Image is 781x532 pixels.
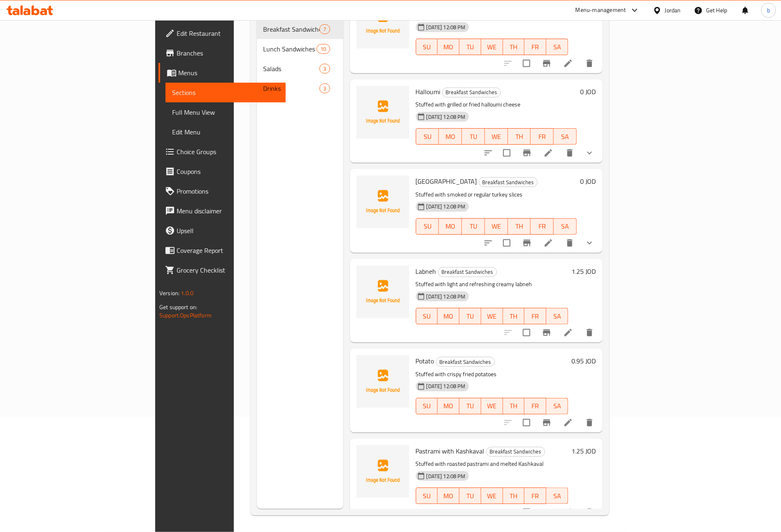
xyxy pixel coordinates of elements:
div: Jordan [665,6,681,15]
span: Potato [416,355,434,367]
a: Menu disclaimer [159,201,286,221]
button: TH [508,218,531,235]
div: Lunch Sandwiches10 [257,39,343,59]
p: Stuffed with crispy fried potatoes [416,369,568,379]
span: SU [420,131,436,143]
img: Potato [357,355,409,408]
span: TH [506,310,522,322]
div: Breakfast Sandwiches7 [257,19,343,39]
span: SA [550,400,565,412]
button: TH [503,398,525,414]
span: Labneh [416,265,436,278]
span: Get support on: [159,302,197,312]
button: MO [438,398,459,414]
span: 1.0.0 [181,288,194,298]
span: FR [528,490,543,502]
div: Drinks3 [257,79,343,98]
span: TU [463,310,478,322]
a: Edit menu item [543,148,553,158]
span: FR [534,131,550,143]
span: Full Menu View [172,107,279,117]
span: Coverage Report [177,245,279,255]
a: Promotions [159,181,286,201]
button: TU [459,308,481,324]
div: Breakfast Sandwiches [436,357,495,367]
svg: Show Choices [585,238,594,248]
span: FR [528,400,543,412]
nav: Menu sections [257,16,343,102]
span: SU [420,400,435,412]
span: MO [441,490,456,502]
span: TU [463,490,478,502]
span: SU [420,310,435,322]
span: Edit Restaurant [177,28,279,38]
button: TU [459,39,481,55]
span: Breakfast Sandwiches [438,267,497,277]
span: SU [420,41,435,53]
span: 10 [317,45,329,53]
a: Choice Groups [159,142,286,162]
span: FR [528,41,543,53]
a: Edit Menu [166,122,286,142]
span: [DATE] 12:08 PM [423,113,469,121]
img: Pastrami with Kashkaval [357,445,409,498]
a: Coverage Report [159,241,286,260]
span: Drinks [263,83,320,93]
span: SA [550,41,565,53]
span: 7 [320,25,329,33]
span: TH [506,490,522,502]
span: Upsell [177,226,279,236]
span: Version: [159,288,180,298]
button: delete [580,53,599,73]
a: Edit menu item [543,238,553,248]
span: TU [465,220,482,232]
button: Branch-specific-item [517,143,537,163]
a: Edit menu item [563,328,573,338]
p: Stuffed with grilled or fried halloumi cheese [416,99,577,110]
span: TU [463,400,478,412]
div: Salads [263,64,320,74]
span: WE [485,41,500,53]
span: WE [488,220,505,232]
span: WE [485,310,500,322]
button: MO [438,39,459,55]
a: Edit menu item [563,58,573,68]
button: show more [580,233,599,253]
button: TU [462,218,485,235]
span: [GEOGRAPHIC_DATA] [416,175,477,187]
button: SU [416,128,439,145]
button: SU [416,218,439,235]
span: SU [420,490,435,502]
span: Breakfast Sandwiches [487,447,545,456]
span: WE [488,131,505,143]
span: SA [550,310,565,322]
p: Stuffed with smoked or regular turkey slices [416,190,577,200]
a: Support.OpsPlatform [159,310,212,321]
button: SU [416,308,438,324]
button: WE [485,218,508,235]
button: TU [462,128,485,145]
span: Grocery Checklist [177,265,279,275]
span: MO [442,220,459,232]
span: WE [485,490,500,502]
span: [DATE] 12:08 PM [423,203,469,210]
span: TH [506,41,522,53]
span: Choice Groups [177,147,279,157]
button: Branch-specific-item [517,233,537,253]
button: SU [416,398,438,414]
span: SU [420,220,436,232]
div: Breakfast Sandwiches [442,88,501,97]
span: Select to update [518,414,535,431]
button: SU [416,488,438,504]
button: TU [459,398,481,414]
h6: 0.95 JOD [571,355,596,367]
div: Menu-management [576,5,626,15]
button: show more [580,143,599,163]
span: Select to update [498,144,515,162]
button: FR [531,218,554,235]
span: SA [550,490,565,502]
button: Branch-specific-item [537,53,557,73]
a: Edit menu item [563,507,573,517]
span: Lunch Sandwiches [263,44,317,54]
